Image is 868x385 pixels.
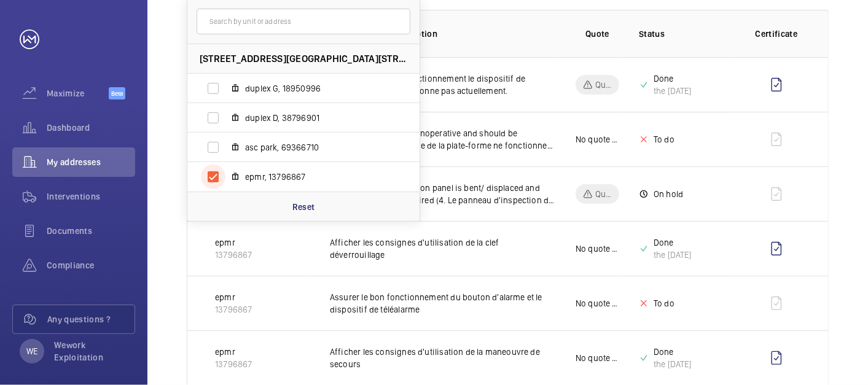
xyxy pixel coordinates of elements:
[47,225,135,237] span: Documents
[330,127,556,152] p: 3. The platform light is inoperative and should be reinstated. (3. L’éclairage de la plate-forme ...
[654,297,674,309] p: To do
[197,9,410,34] input: Search by unit or address
[595,79,612,91] p: Quote pending
[654,188,683,200] p: On hold
[654,346,692,358] p: Done
[47,313,135,325] span: Any questions ?
[595,188,612,200] p: Quote pending
[330,182,556,206] p: 4. The platform inspection panel is bent/ displaced and should be suitably repaired (4. Le pannea...
[47,259,135,271] span: Compliance
[330,346,556,370] p: Afficher les consignes d'utilisation de la maneouvre de secours
[47,156,135,168] span: My addresses
[245,112,388,124] span: duplex D, 38796901
[200,52,407,65] span: [STREET_ADDRESS][GEOGRAPHIC_DATA][STREET_ADDRESS]
[54,339,128,364] p: Wework Exploitation
[576,297,619,309] p: No quote needed
[585,28,609,40] p: Quote
[109,87,125,99] span: Beta
[215,303,252,316] p: 13796867
[639,28,730,40] p: Status
[330,236,556,261] p: Afficher les consignes d'utilisation de la clef déverrouillage
[215,346,252,358] p: epmr
[576,243,619,255] p: No quote needed
[330,291,556,316] p: Assurer le bon fonctionnement du bouton d'alarme et le dispositif de téléalarme
[576,352,619,364] p: No quote needed
[654,72,692,85] p: Done
[654,358,692,370] div: the [DATE]
[26,345,37,357] p: WE
[330,72,556,97] p: Remettre en état de fonctionnement le dispositif de téléalarme qui ne fonctionne pas actuellement.
[245,141,388,154] span: asc park, 69366710
[749,28,803,40] p: Certificate
[654,236,692,249] p: Done
[245,171,388,183] span: epmr, 13796867
[576,133,619,146] p: No quote needed
[47,122,135,134] span: Dashboard
[47,190,135,203] span: Interventions
[215,358,252,370] p: 13796867
[330,28,556,40] p: Insurance item description
[215,236,252,249] p: epmr
[215,249,252,261] p: 13796867
[215,291,252,303] p: epmr
[654,249,692,261] div: the [DATE]
[654,133,674,146] p: To do
[47,87,109,99] span: Maximize
[292,201,315,213] p: Reset
[654,85,692,97] div: the [DATE]
[245,82,388,95] span: duplex G, 18950996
